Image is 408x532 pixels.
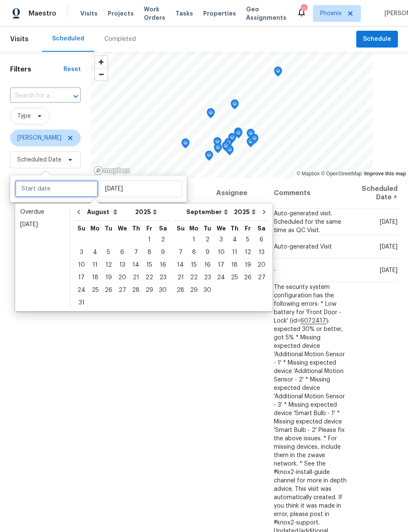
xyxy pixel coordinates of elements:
[246,137,255,150] div: Map marker
[254,233,268,246] div: Sat Sep 06 2025
[274,66,282,79] div: Map marker
[254,246,268,259] div: Sat Sep 13 2025
[254,272,268,283] div: 27
[241,259,254,271] div: Fri Sep 19 2025
[115,246,129,258] div: 6
[321,171,362,177] a: OpenStreetMap
[224,138,233,151] div: Map marker
[174,284,187,296] div: Sun Sep 28 2025
[17,112,31,120] span: Type
[228,259,241,271] div: Thu Sep 18 2025
[93,166,130,175] a: Mapbox homepage
[214,233,228,246] div: Wed Sep 03 2025
[214,272,228,283] div: 24
[205,151,213,164] div: Map marker
[74,284,88,296] div: 24
[228,246,241,258] div: 11
[189,225,199,231] abbr: Monday
[187,284,201,296] div: 29
[214,143,222,156] div: Map marker
[115,246,129,259] div: Wed Aug 06 2025
[80,9,98,18] span: Visits
[187,271,201,284] div: Mon Sep 22 2025
[201,259,214,271] div: Tue Sep 16 2025
[274,210,341,233] span: Auto-generated visit. Scheduled for the same time as QC Visit.
[187,233,201,246] div: Mon Sep 01 2025
[201,246,214,259] div: Tue Sep 09 2025
[241,246,254,258] div: 12
[102,284,115,296] div: 26
[228,259,241,271] div: 18
[241,259,254,271] div: 19
[201,272,214,283] div: 23
[187,259,201,271] div: Mon Sep 15 2025
[118,225,127,231] abbr: Wednesday
[95,69,107,80] span: Zoom out
[187,246,201,258] div: 8
[201,284,214,296] div: 30
[74,296,88,309] div: Sun Aug 31 2025
[245,225,251,231] abbr: Friday
[17,156,61,164] span: Scheduled Date
[129,259,143,271] div: 14
[133,206,159,218] select: Year
[297,171,320,177] a: Mapbox
[143,271,156,284] div: Fri Aug 22 2025
[217,225,226,231] abbr: Wednesday
[102,272,115,283] div: 19
[214,246,228,259] div: Wed Sep 10 2025
[20,220,65,229] div: [DATE]
[228,272,241,283] div: 25
[74,284,88,296] div: Sun Aug 24 2025
[74,297,88,309] div: 31
[129,246,143,258] div: 7
[143,284,156,296] div: Fri Aug 29 2025
[156,271,170,284] div: Sat Aug 23 2025
[201,259,214,271] div: 16
[129,284,143,296] div: 28
[115,271,129,284] div: Wed Aug 20 2025
[15,180,98,197] input: Start date
[228,271,241,284] div: Thu Sep 25 2025
[174,272,187,283] div: 21
[143,246,156,258] div: 8
[143,284,156,296] div: 29
[146,225,152,231] abbr: Friday
[174,271,187,284] div: Sun Sep 21 2025
[104,35,136,43] div: Completed
[91,52,373,178] canvas: Map
[230,99,239,112] div: Map marker
[356,31,398,48] button: Schedule
[174,284,187,296] div: 28
[132,225,140,231] abbr: Thursday
[187,246,201,259] div: Mon Sep 08 2025
[115,259,129,271] div: Wed Aug 13 2025
[156,246,170,259] div: Sat Aug 09 2025
[129,271,143,284] div: Thu Aug 21 2025
[129,246,143,259] div: Thu Aug 07 2025
[10,65,64,74] h1: Filters
[230,225,238,231] abbr: Thursday
[88,271,102,284] div: Mon Aug 18 2025
[102,284,115,296] div: Tue Aug 26 2025
[29,9,56,18] span: Maestro
[102,271,115,284] div: Tue Aug 19 2025
[254,259,268,271] div: Sat Sep 20 2025
[156,284,170,296] div: Sat Aug 30 2025
[207,108,215,121] div: Map marker
[102,246,115,259] div: Tue Aug 05 2025
[254,246,268,258] div: 13
[246,5,286,22] span: Geo Assignments
[274,244,332,250] span: Auto-generated Visit
[143,259,156,271] div: 15
[228,133,236,146] div: Map marker
[201,233,214,246] div: Tue Sep 02 2025
[355,178,398,209] th: Scheduled Date ↑
[363,34,391,45] span: Schedule
[129,259,143,271] div: Thu Aug 14 2025
[214,246,228,258] div: 10
[222,141,230,154] div: Map marker
[241,246,254,259] div: Fri Sep 12 2025
[95,56,107,68] span: Zoom in
[181,138,190,151] div: Map marker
